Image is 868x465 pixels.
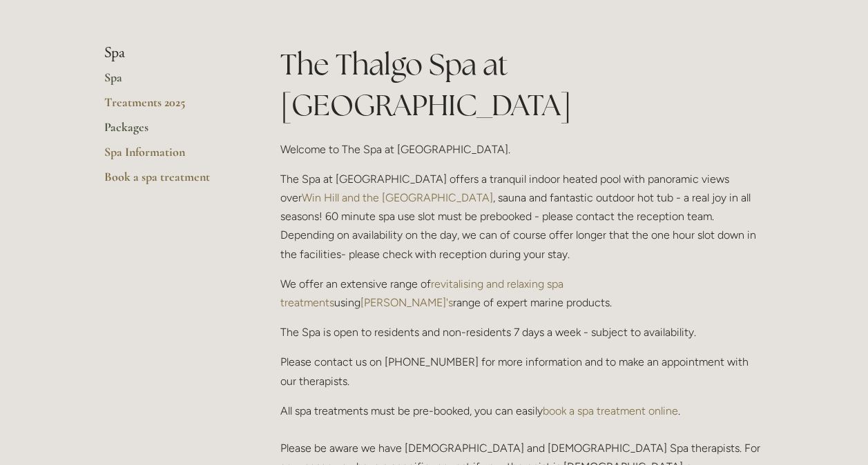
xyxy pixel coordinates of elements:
a: book a spa treatment online [543,404,678,417]
a: Spa [104,70,236,95]
p: We offer an extensive range of using range of expert marine products. [280,275,764,312]
p: The Spa is open to residents and non-residents 7 days a week - subject to availability. [280,323,764,342]
a: Treatments 2025 [104,95,236,119]
h1: The Thalgo Spa at [GEOGRAPHIC_DATA] [280,44,764,126]
a: Win Hill and the [GEOGRAPHIC_DATA] [302,191,493,204]
p: Please contact us on [PHONE_NUMBER] for more information and to make an appointment with our ther... [280,353,764,390]
a: Packages [104,119,236,144]
p: Welcome to The Spa at [GEOGRAPHIC_DATA]. [280,140,764,159]
a: [PERSON_NAME]'s [360,296,453,309]
li: Spa [104,44,236,62]
a: Spa Information [104,144,236,169]
p: The Spa at [GEOGRAPHIC_DATA] offers a tranquil indoor heated pool with panoramic views over , sau... [280,170,764,264]
a: Book a spa treatment [104,169,236,194]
